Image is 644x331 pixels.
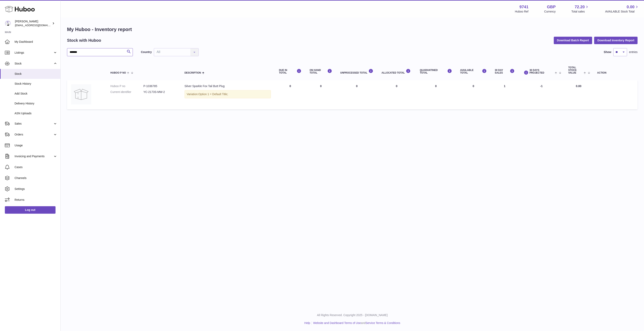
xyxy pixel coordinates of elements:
h2: Stock with Huboo [67,38,101,43]
span: Settings [15,187,57,191]
img: internalAdmin-9741@internal.huboo.com [5,20,11,26]
dd: P-1036785 [143,84,176,88]
span: 0 [435,84,437,88]
td: -1 [519,80,564,109]
span: Usage [15,144,57,147]
dt: Huboo P no [110,84,143,88]
span: Total sales [571,10,589,14]
td: 0 [456,80,491,109]
div: ON HAND Total [309,69,332,74]
span: 0.00 [627,4,635,10]
td: 0 [275,80,306,109]
span: Channels [15,176,57,180]
span: Returns [15,198,57,202]
span: My Dashboard [15,40,57,44]
strong: GBP [547,4,556,10]
td: 0 [378,80,416,109]
div: Currency [544,10,556,14]
span: AVAILABLE Stock Total [605,10,639,14]
td: 0 [336,80,378,109]
span: 72.20 [575,4,585,10]
label: Country [141,50,152,54]
dt: Current identifier [110,90,143,94]
strong: 9741 [519,4,529,10]
span: Option 1 = Default Title; [198,93,228,96]
label: Show [604,50,611,54]
div: Silver Sparkle Fox Tail Butt Plug [185,84,271,88]
a: Website and Dashboard Terms of Use [313,321,361,325]
span: 30 DAYS PROJECTED [530,69,554,74]
div: ALLOCATED Total [382,69,412,74]
span: [EMAIL_ADDRESS][DOMAIN_NAME] [15,24,59,27]
span: 0.00 [576,84,581,88]
span: ASN Uploads [15,111,57,115]
span: entries [629,50,638,54]
h1: My Huboo - Inventory report [67,26,638,33]
button: Download Batch Report [554,37,592,44]
span: Add Stock [15,92,57,96]
div: Action [597,72,634,74]
span: Stock [15,62,53,66]
a: Help [304,321,310,325]
a: 72.20 Total sales [571,4,589,14]
img: product image [71,84,91,104]
span: Description [185,72,201,74]
a: Service Terms & Conditions [366,321,400,325]
p: All Rights Reserved. Copyright 2025 - [DOMAIN_NAME] [64,313,641,317]
span: Delivery History [15,102,57,105]
div: Huboo Ref [515,10,529,14]
span: Total stock value [568,66,583,74]
div: Variation: [185,90,271,98]
div: QUARANTINED Total [420,69,452,74]
div: [PERSON_NAME] [15,20,51,27]
span: Stock [15,72,57,76]
span: Huboo P no [110,72,126,74]
span: Orders [15,133,53,136]
div: UNPROCESSED Total [340,69,373,74]
span: Sales [15,122,53,126]
a: Log out [5,206,56,213]
li: and [312,321,400,325]
dd: YC-2173S-MW-2 [143,90,176,94]
span: Invoicing and Payments [15,154,53,158]
a: 0.00 AVAILABLE Stock Total [605,4,639,14]
span: Stock History [15,82,57,86]
div: AVAILABLE Total [460,69,487,74]
div: 30 DAY SALES [495,69,515,74]
td: 1 [491,80,519,109]
span: Listings [15,51,53,55]
td: 0 [305,80,336,109]
div: DUE IN TOTAL [279,69,302,74]
button: Download Inventory Report [594,37,638,44]
span: Cases [15,165,57,169]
